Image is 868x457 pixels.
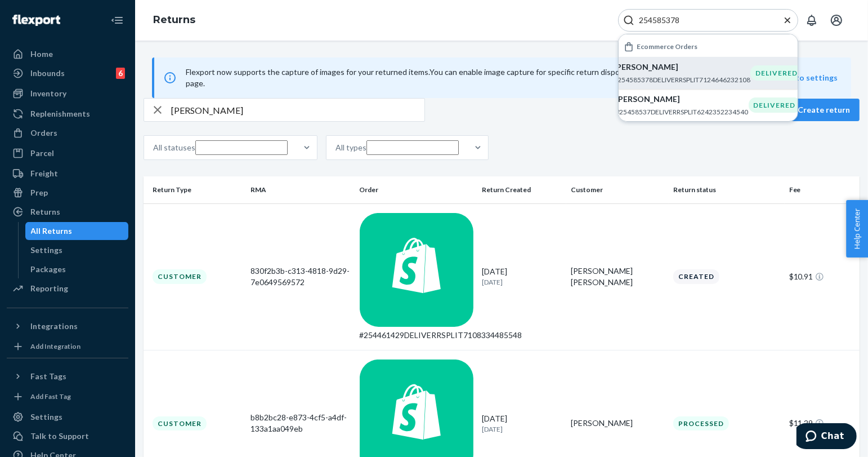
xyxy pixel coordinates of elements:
[7,367,128,385] button: Fast Tags
[800,9,823,32] button: Open notifications
[246,176,355,203] th: RMA
[482,424,562,434] p: [DATE]
[25,222,129,240] a: All Returns
[31,245,63,256] div: Settings
[153,142,195,153] div: All statuses
[153,14,195,26] a: Returns
[31,264,66,275] div: Packages
[782,15,793,26] button: Close Search
[144,176,246,203] th: Return Type
[7,203,128,221] a: Returns
[144,4,204,37] ol: breadcrumbs
[482,266,562,287] div: [DATE]
[30,148,54,159] div: Parcel
[623,15,634,26] svg: Search Icon
[7,144,128,162] a: Parcel
[30,168,58,179] div: Freight
[673,416,729,431] div: Processed
[30,321,78,332] div: Integrations
[825,9,848,32] button: Open account menu
[7,124,128,142] a: Orders
[673,269,719,283] div: Created
[797,423,857,451] iframe: Opens a widget where you can chat to one of our agents
[25,241,129,259] a: Settings
[7,85,128,103] a: Inventory
[616,107,749,117] p: #25458537DELIVERRSPLIT6242352234540
[7,317,128,335] button: Integrations
[7,340,128,353] a: Add Integration
[186,67,778,88] span: You can enable image capture for specific return dispositions by navigating to the Returns Settin...
[31,225,73,237] div: All Returns
[30,431,89,442] div: Talk to Support
[571,265,664,288] div: [PERSON_NAME] [PERSON_NAME]
[669,176,785,203] th: Return status
[171,99,424,121] input: Search returns by rma, id, tracking number
[7,427,128,445] button: Talk to Support
[566,176,669,203] th: Customer
[634,15,773,26] input: Search Input
[195,140,288,155] input: All statuses
[355,176,478,203] th: Order
[30,341,80,351] div: Add Integration
[360,330,473,341] div: #254461429DELIVERRSPLIT7108334485548
[116,68,125,79] div: 6
[366,140,459,155] input: All types
[250,265,351,288] div: 830f2b3b-c313-4818-9d29-7e0649569572
[616,94,749,105] p: [PERSON_NAME]
[30,88,66,99] div: Inventory
[614,61,750,73] p: [PERSON_NAME]
[30,108,90,119] div: Replenishments
[7,390,128,403] a: Add Fast Tag
[846,200,868,258] button: Help Center
[7,105,128,123] a: Replenishments
[637,43,697,50] h6: Ecommerce Orders
[750,65,803,81] div: DELIVERED
[478,176,566,203] th: Return Created
[186,67,429,77] span: Flexport now supports the capture of images for your returned items.
[153,416,207,431] div: Customer
[12,15,60,26] img: Flexport logo
[782,72,838,83] button: Go to settings
[7,45,128,63] a: Home
[788,99,860,121] button: Create return
[571,418,664,429] div: [PERSON_NAME]
[7,408,128,426] a: Settings
[614,75,750,85] p: #254585378DELIVERRSPLIT7124646232108
[25,260,129,278] a: Packages
[335,142,366,153] div: All types
[30,187,48,198] div: Prep
[7,184,128,202] a: Prep
[749,97,801,113] div: DELIVERED
[7,279,128,298] a: Reporting
[250,412,351,434] div: b8b2bc28-e873-4cf5-a4df-133a1aa049eb
[106,9,128,32] button: Close Navigation
[30,206,60,218] div: Returns
[785,176,860,203] th: Fee
[482,277,562,287] p: [DATE]
[30,127,57,139] div: Orders
[7,165,128,183] a: Freight
[30,371,66,382] div: Fast Tags
[30,411,62,423] div: Settings
[30,283,68,294] div: Reporting
[7,64,128,82] a: Inbounds6
[30,48,53,60] div: Home
[482,413,562,434] div: [DATE]
[30,392,71,401] div: Add Fast Tag
[153,269,207,283] div: Customer
[785,203,860,350] td: $10.91
[30,68,65,79] div: Inbounds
